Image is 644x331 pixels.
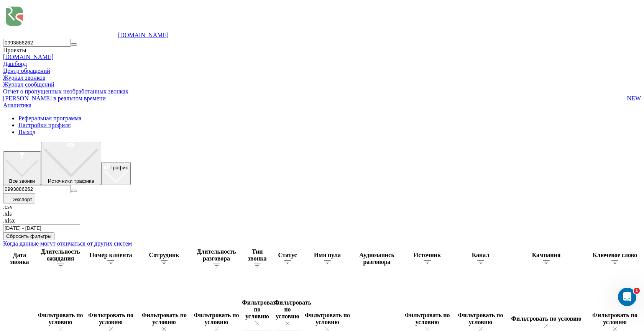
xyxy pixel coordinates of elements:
[3,203,13,210] span: .csv
[110,165,128,170] span: График
[302,252,352,259] div: Имя пула
[618,288,636,306] iframe: Intercom live chat
[354,252,400,265] div: Аудиозапись разговора
[101,162,131,185] button: График
[634,288,640,294] span: 1
[455,252,506,259] div: Канал
[3,54,54,60] a: [DOMAIN_NAME]
[3,3,118,37] img: Ringostat logo
[4,252,35,265] div: Дата звонка
[86,252,136,259] div: Номер клиента
[508,315,585,329] div: Фильтровать по условию
[627,95,641,102] span: NEW
[3,81,54,88] span: Журнал сообщений
[118,32,169,38] a: [DOMAIN_NAME]
[3,102,31,108] a: Аналитика
[3,151,41,185] button: Все звонки
[3,185,71,193] input: Поиск по номеру
[3,240,132,247] a: Когда данные могут отличаться от других систем
[3,210,12,217] span: .xls
[9,178,35,184] span: Все звонки
[3,74,641,81] a: Журнал звонков
[274,299,301,327] div: Фильтровать по условию
[242,299,273,327] div: Фильтровать по условию
[3,193,35,203] button: Экспорт
[18,129,36,135] a: Выход
[18,122,71,128] a: Настройки профиля
[3,217,15,224] span: .xlsx
[18,115,81,121] a: Реферальная программа
[401,252,453,259] div: Источник
[3,95,106,102] span: [PERSON_NAME] в реальном времени
[192,248,240,262] div: Длительность разговора
[3,232,54,240] button: Сбросить фильтры
[3,61,27,67] a: Дашборд
[3,47,641,54] div: Проекты
[137,252,191,259] div: Сотрудник
[274,252,301,259] div: Статус
[3,74,45,81] span: Журнал звонков
[586,252,644,259] div: Ключевое слово
[41,142,101,185] button: Источники трафика
[3,67,50,74] a: Центр обращений
[3,95,641,102] a: [PERSON_NAME] в реальном времениNEW
[242,248,273,262] div: Тип звонка
[3,39,71,47] input: Поиск по номеру
[3,81,641,88] a: Журнал сообщений
[3,88,641,95] a: Отчет о пропущенных необработанных звонках
[3,88,128,95] span: Отчет о пропущенных необработанных звонках
[508,252,585,259] div: Кампания
[36,248,84,262] div: Длительность ожидания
